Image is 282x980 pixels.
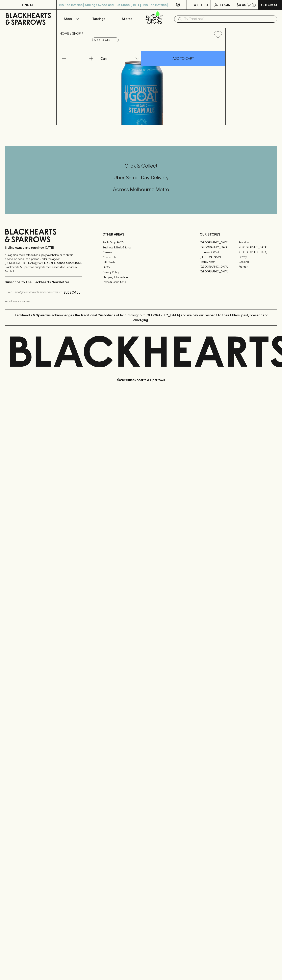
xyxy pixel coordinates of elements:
[92,38,119,42] button: Add to wishlist
[261,2,279,7] p: Checkout
[102,255,180,260] a: Contact Us
[57,41,225,125] img: 3010.png
[238,264,277,269] a: Prahran
[5,174,277,181] h5: Uber Same-Day Delivery
[102,250,180,255] a: Careers
[62,288,82,297] button: SUBSCRIBE
[200,254,238,259] a: [PERSON_NAME]
[200,232,277,237] p: OUR STORES
[238,254,277,259] a: Fitzroy
[238,259,277,264] a: Geelong
[8,289,62,296] input: e.g. jane@blackheartsandsparrows.com.au
[57,10,85,28] button: Shop
[200,250,238,254] a: Brunswick West
[5,163,277,169] h5: Click & Collect
[253,4,255,6] p: 0
[85,10,113,28] a: Tastings
[200,264,238,269] a: [GEOGRAPHIC_DATA]
[8,313,274,322] p: Blackhearts & Sparrows acknowledges the traditional Custodians of land throughout [GEOGRAPHIC_DAT...
[5,146,277,214] div: Call to action block
[72,32,81,35] a: SHOP
[5,280,82,285] p: Subscribe to The Blackhearts Newsletter
[102,260,180,265] a: Gift Cards
[22,2,34,7] p: FIND US
[102,245,180,250] a: Business & Bulk Gifting
[5,299,82,303] p: We will never spam you
[63,290,80,295] p: SUBSCRIBE
[122,16,132,21] p: Stores
[173,56,194,61] p: ADD TO CART
[113,10,141,28] a: Stores
[5,246,82,250] p: Sibling owned and run since [DATE]
[44,261,81,265] strong: Liquor License #32064953
[102,280,180,285] a: Terms & Conditions
[200,245,238,250] a: [GEOGRAPHIC_DATA]
[238,250,277,254] a: [GEOGRAPHIC_DATA]
[184,16,274,22] input: Try "Pinot noir"
[102,275,180,279] a: Shipping Information
[200,259,238,264] a: Fitzroy North
[238,245,277,250] a: [GEOGRAPHIC_DATA]
[200,269,238,274] a: [GEOGRAPHIC_DATA]
[102,270,180,275] a: Privacy Policy
[102,232,180,237] p: OTHER AREAS
[92,16,105,21] p: Tastings
[60,32,69,35] a: HOME
[200,240,238,245] a: [GEOGRAPHIC_DATA]
[102,240,180,245] a: Bottle Drop FAQ's
[5,253,82,273] p: It is against the law to sell or supply alcohol to, or to obtain alcohol on behalf of a person un...
[237,2,246,7] p: $0.00
[194,2,209,7] p: Wishlist
[5,186,277,193] h5: Across Melbourne Metro
[238,240,277,245] a: Braddon
[99,54,141,63] div: Can
[102,265,180,270] a: FAQ's
[100,56,107,61] p: Can
[220,2,230,7] p: Login
[64,16,72,21] p: Shop
[141,51,225,66] button: ADD TO CART
[212,29,224,40] button: Add to wishlist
